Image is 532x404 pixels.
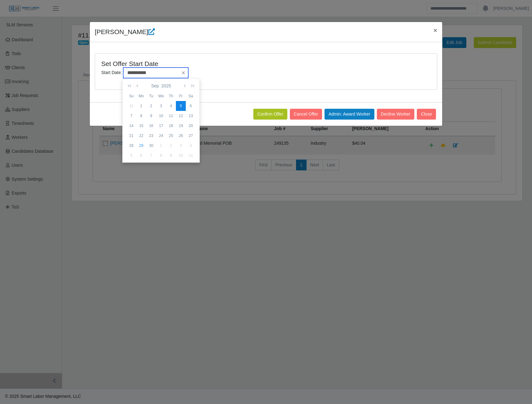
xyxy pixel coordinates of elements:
div: 16 [146,123,156,129]
td: 2025-10-04 [186,141,196,151]
td: 2025-09-06 [186,101,196,111]
div: 18 [166,123,176,129]
td: 2025-10-08 [156,151,166,160]
td: 2025-09-22 [136,131,146,141]
td: 2025-09-12 [176,111,186,121]
td: 2025-10-05 [126,151,136,160]
div: 4 [166,103,176,109]
div: 2 [146,103,156,109]
div: 1 [156,143,166,148]
td: 2025-09-03 [156,101,166,111]
div: 2 [166,143,176,148]
td: 2025-09-15 [136,121,146,131]
button: Sep [150,81,160,91]
div: 23 [146,133,156,138]
td: 2025-09-29 [136,141,146,151]
td: 2025-09-14 [126,121,136,131]
div: 24 [156,133,166,138]
td: 2025-09-18 [166,121,176,131]
div: 12 [176,113,186,119]
button: Close [417,109,436,120]
div: 22 [136,133,146,138]
th: We [156,91,166,101]
div: 29 [136,143,146,148]
th: Su [126,91,136,101]
td: 2025-09-09 [146,111,156,121]
td: 2025-09-21 [126,131,136,141]
div: 28 [126,143,136,148]
td: 2025-09-11 [166,111,176,121]
td: 2025-10-03 [176,141,186,151]
div: 6 [136,153,146,158]
div: 31 [126,103,136,109]
div: 26 [176,133,186,138]
td: 2025-09-02 [146,101,156,111]
button: 2025 [160,81,172,91]
td: 2025-09-28 [126,141,136,151]
td: 2025-10-10 [176,151,186,160]
td: 2025-10-01 [156,141,166,151]
div: 5 [126,153,136,158]
div: 5 [176,103,186,109]
td: 2025-09-13 [186,111,196,121]
h4: Set Offer Start Date [101,60,346,68]
div: 9 [146,113,156,119]
div: 11 [186,153,196,158]
td: 2025-09-05 [176,101,186,111]
div: 6 [186,103,196,109]
div: 14 [126,123,136,129]
div: 10 [176,153,186,158]
div: 7 [146,153,156,158]
div: 20 [186,123,196,129]
td: 2025-09-19 [176,121,186,131]
div: 9 [166,153,176,158]
span: × [434,27,437,34]
button: Admin: Award Worker [325,109,374,120]
button: Decline Worker [377,109,414,120]
div: 7 [126,113,136,119]
div: 15 [136,123,146,129]
th: Fr [176,91,186,101]
div: 11 [166,113,176,119]
td: 2025-10-02 [166,141,176,151]
td: 2025-09-10 [156,111,166,121]
td: 2025-08-31 [126,101,136,111]
div: 27 [186,133,196,138]
td: 2025-09-27 [186,131,196,141]
div: 25 [166,133,176,138]
div: 8 [136,113,146,119]
div: 1 [136,103,146,109]
td: 2025-09-25 [166,131,176,141]
td: 2025-09-23 [146,131,156,141]
td: 2025-09-04 [166,101,176,111]
th: Mo [136,91,146,101]
td: 2025-09-07 [126,111,136,121]
div: 21 [126,133,136,138]
td: 2025-10-07 [146,151,156,160]
div: 19 [176,123,186,129]
th: Th [166,91,176,101]
label: Start Date: [101,69,122,76]
td: 2025-09-16 [146,121,156,131]
td: 2025-09-24 [156,131,166,141]
div: 17 [156,123,166,129]
td: 2025-09-20 [186,121,196,131]
td: 2025-09-17 [156,121,166,131]
td: 2025-10-09 [166,151,176,160]
div: 3 [176,143,186,148]
button: Cancel Offer [290,109,322,120]
div: 13 [186,113,196,119]
button: Close [429,22,442,38]
div: 30 [146,143,156,148]
div: 10 [156,113,166,119]
td: 2025-09-08 [136,111,146,121]
td: 2025-09-01 [136,101,146,111]
div: 3 [156,103,166,109]
button: Confirm Offer [253,109,287,120]
td: 2025-10-06 [136,151,146,160]
td: 2025-09-30 [146,141,156,151]
th: Sa [186,91,196,101]
div: 8 [156,153,166,158]
td: 2025-09-26 [176,131,186,141]
th: Tu [146,91,156,101]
